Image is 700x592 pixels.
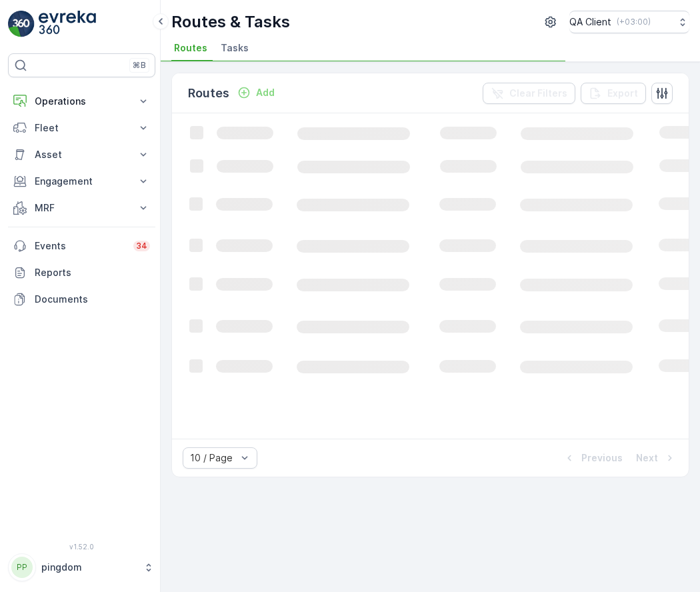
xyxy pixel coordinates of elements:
p: pingdom [41,561,137,574]
span: Routes [174,41,207,55]
p: Asset [35,148,129,161]
p: Export [607,87,638,100]
span: v 1.52.0 [8,543,155,551]
button: Asset [8,141,155,168]
button: Export [581,83,646,104]
p: Engagement [35,175,129,188]
p: Next [636,451,658,465]
a: Documents [8,286,155,313]
p: QA Client [569,15,611,29]
p: Routes & Tasks [171,11,290,33]
button: Fleet [8,115,155,141]
p: Reports [35,266,150,279]
p: ( +03:00 ) [617,17,651,27]
button: Operations [8,88,155,115]
p: Documents [35,293,150,306]
p: Events [35,239,125,253]
a: Reports [8,259,155,286]
button: Engagement [8,168,155,195]
p: Previous [581,451,623,465]
button: MRF [8,195,155,221]
p: Fleet [35,121,129,135]
p: MRF [35,201,129,215]
a: Events34 [8,233,155,259]
button: PPpingdom [8,553,155,581]
button: Add [232,85,280,101]
button: Clear Filters [483,83,575,104]
button: Previous [561,450,624,466]
div: PP [11,557,33,578]
button: QA Client(+03:00) [569,11,689,33]
img: logo [8,11,35,37]
p: Routes [188,84,229,103]
p: Add [256,86,275,99]
p: Operations [35,95,129,108]
img: logo_light-DOdMpM7g.png [39,11,96,37]
span: Tasks [221,41,249,55]
p: ⌘B [133,60,146,71]
button: Next [635,450,678,466]
p: Clear Filters [509,87,567,100]
p: 34 [136,241,147,251]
